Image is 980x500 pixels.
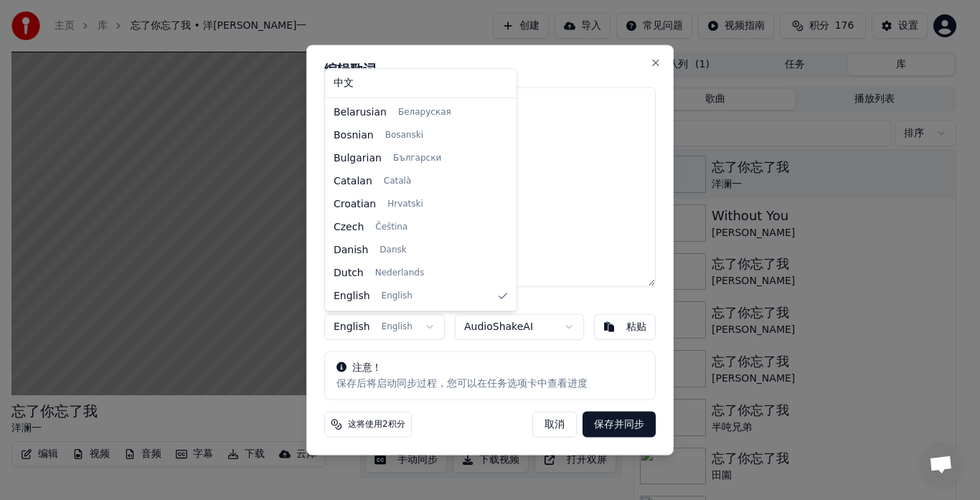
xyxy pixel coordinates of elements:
span: English [334,289,370,303]
span: 中文 [334,76,354,90]
span: Български [393,153,441,164]
span: Bulgarian [334,151,382,166]
span: English [382,291,413,302]
span: Hrvatski [387,199,423,210]
span: Nederlands [375,268,424,279]
span: Croatian [334,197,376,212]
span: Беларуская [398,107,451,118]
span: Czech [334,220,364,235]
span: Danish [334,243,368,258]
span: Dutch [334,266,364,280]
span: Catalan [334,174,372,189]
span: Bosnian [334,128,374,143]
span: Dansk [380,245,406,256]
span: Čeština [375,222,407,233]
span: Català [384,176,411,187]
span: Belarusian [334,105,387,120]
span: Bosanski [385,130,423,141]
